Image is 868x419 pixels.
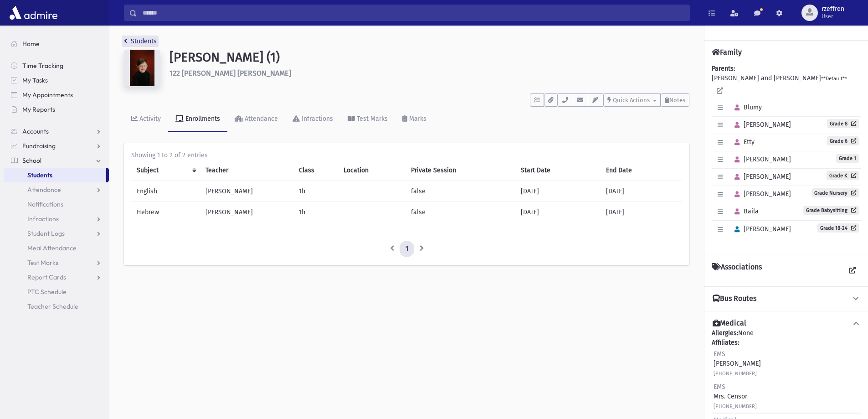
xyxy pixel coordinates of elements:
[827,136,859,145] a: Grade 6
[730,138,755,146] span: Etty
[812,188,859,197] a: Grade Nursery
[4,102,109,117] a: My Reports
[138,115,161,123] div: Activity
[131,181,200,202] td: English
[22,91,73,99] span: My Appointments
[4,36,109,51] a: Home
[714,382,757,411] div: Mrs. Censor
[714,383,725,391] span: EMS
[137,5,689,21] input: Search
[730,173,791,181] span: [PERSON_NAME]
[515,202,600,223] td: [DATE]
[338,160,405,181] th: Location
[285,107,340,132] a: Infractions
[714,349,761,378] div: [PERSON_NAME]
[730,207,759,215] span: Baila
[27,229,65,238] span: Student Logs
[601,202,682,223] td: [DATE]
[7,4,60,22] img: AdmirePro
[406,202,516,223] td: false
[730,190,791,198] span: [PERSON_NAME]
[27,273,66,281] span: Report Cards
[4,241,109,255] a: Meal Attendance
[124,107,168,132] a: Activity
[406,181,516,202] td: false
[22,76,48,84] span: My Tasks
[730,225,791,233] span: [PERSON_NAME]
[714,371,757,377] small: [PHONE_NUMBER]
[4,124,109,139] a: Accounts
[400,241,414,257] a: 1
[601,181,682,202] td: [DATE]
[22,127,49,135] span: Accounts
[4,58,109,73] a: Time Tracking
[131,150,682,160] div: Showing 1 to 2 of 2 entries
[4,299,109,314] a: Teacher Schedule
[730,155,791,163] span: [PERSON_NAME]
[712,319,861,328] button: Medical
[4,255,109,270] a: Test Marks
[200,202,293,223] td: [PERSON_NAME]
[293,181,338,202] td: 1b
[4,285,109,299] a: PTC Schedule
[227,107,285,132] a: Attendance
[4,270,109,285] a: Report Cards
[27,288,67,296] span: PTC Schedule
[730,103,762,111] span: Blumy
[714,403,757,409] small: [PHONE_NUMBER]
[184,115,220,123] div: Enrollments
[661,93,689,107] button: Notes
[124,37,157,45] a: Students
[293,160,338,181] th: Class
[395,107,434,132] a: Marks
[300,115,333,123] div: Infractions
[4,139,109,153] a: Fundraising
[124,50,160,86] img: ZAAAAAAAAAAAAAAAAAAAAAAAAAAAAAAAAAAAAAAAAAAAAAAAAAAAAAAAAAAAAAAAAAAAAAAAAAAAAAAAAAAAAAAAAAAAAAAAA...
[4,168,106,182] a: Students
[4,153,109,168] a: School
[22,142,56,150] span: Fundraising
[22,40,40,48] span: Home
[712,339,739,347] b: Affiliates:
[712,48,742,57] h4: Family
[822,5,844,13] span: rzeffren
[827,119,859,128] a: Grade 8
[844,263,861,279] a: View all Associations
[27,302,78,310] span: Teacher Schedule
[406,160,516,181] th: Private Session
[603,93,661,107] button: Quick Actions
[4,226,109,241] a: Student Logs
[124,36,157,50] nav: breadcrumb
[4,197,109,212] a: Notifications
[355,115,388,123] div: Test Marks
[827,171,859,180] a: Grade K
[712,64,861,248] div: [PERSON_NAME] and [PERSON_NAME]
[613,97,650,103] span: Quick Actions
[730,121,791,129] span: [PERSON_NAME]
[4,212,109,226] a: Infractions
[803,206,859,215] a: Grade Babysitting
[169,69,689,78] h6: 122 [PERSON_NAME] [PERSON_NAME]
[200,160,293,181] th: Teacher
[714,350,725,358] span: EMS
[27,215,59,223] span: Infractions
[22,62,63,70] span: Time Tracking
[4,88,109,102] a: My Appointments
[243,115,278,123] div: Attendance
[131,202,200,223] td: Hebrew
[407,115,426,123] div: Marks
[169,50,689,65] h1: [PERSON_NAME] (1)
[293,202,338,223] td: 1b
[836,154,859,163] span: Grade 1
[200,181,293,202] td: [PERSON_NAME]
[22,156,41,165] span: School
[27,200,63,208] span: Notifications
[4,73,109,88] a: My Tasks
[822,13,844,20] span: User
[340,107,395,132] a: Test Marks
[713,294,756,304] h4: Bus Routes
[27,186,61,194] span: Attendance
[713,319,746,328] h4: Medical
[22,105,55,114] span: My Reports
[712,65,735,72] b: Parents:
